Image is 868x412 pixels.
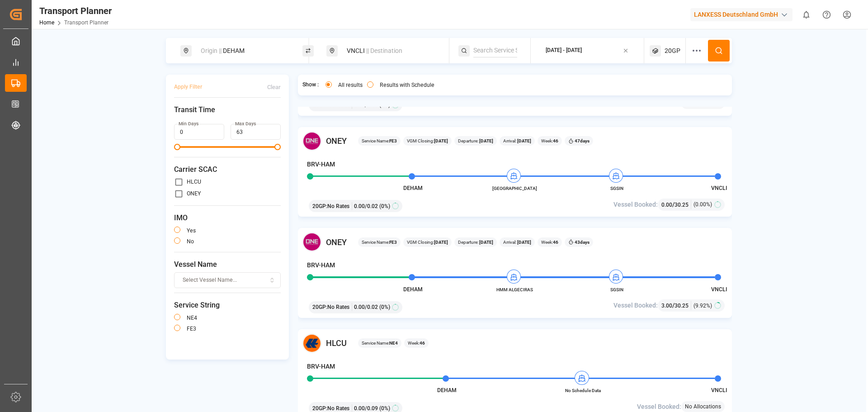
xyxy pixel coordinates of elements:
[302,132,321,151] img: Carrier
[302,334,321,353] img: Carrier
[693,200,712,208] span: (0.00%)
[503,137,531,144] span: Arrival:
[407,239,448,246] span: VGM Closing:
[187,191,201,196] label: ONEY
[187,228,196,233] label: yes
[201,47,222,54] span: Origin ||
[274,144,281,150] span: Maximum
[553,240,558,245] b: 46
[307,362,335,371] h4: BRV-HAM
[473,44,517,57] input: Search Service String
[661,200,691,209] div: /
[592,185,642,192] span: SGSIN
[675,202,689,208] span: 30.25
[541,137,558,144] span: Week:
[661,202,672,208] span: 0.00
[553,138,558,143] b: 46
[389,341,398,346] b: NE4
[661,301,691,310] div: /
[302,232,321,251] img: Carrier
[711,387,727,393] span: VNCLI
[437,387,457,393] span: DEHAM
[307,260,335,270] h4: BRV-HAM
[558,387,608,394] span: No Schedule Data
[174,213,281,223] span: IMO
[39,19,54,26] a: Home
[661,303,672,309] span: 3.00
[379,202,390,210] span: (0%)
[307,160,335,169] h4: BRV-HAM
[267,79,281,95] button: Clear
[516,138,531,143] b: [DATE]
[490,286,540,293] span: HMM ALGECIRAS
[407,137,448,144] span: VGM Closing:
[389,138,397,143] b: FE3
[711,185,727,191] span: VNCLI
[541,239,558,246] span: Week:
[690,8,793,21] div: LANXESS Deutschland GmbH
[434,240,448,245] b: [DATE]
[478,138,493,143] b: [DATE]
[267,83,281,91] div: Clear
[478,240,493,245] b: [DATE]
[796,5,816,25] button: show 0 new notifications
[174,104,281,115] span: Transit Time
[354,202,378,210] span: 0.00 / 0.02
[302,81,319,89] span: Show :
[312,202,327,210] span: 20GP :
[575,138,590,143] b: 47 days
[816,5,837,25] button: Help Center
[327,303,349,311] span: No Rates
[326,236,347,248] span: ONEY
[665,46,680,56] span: 20GP
[592,286,642,293] span: SGSIN
[613,200,658,209] span: Vessel Booked:
[380,82,434,88] label: Results with Schedule
[613,301,658,310] span: Vessel Booked:
[690,6,796,23] button: LANXESS Deutschland GmbH
[338,82,363,88] label: All results
[341,43,439,59] div: VNCLI
[546,47,582,55] div: [DATE] - [DATE]
[174,144,180,150] span: Minimum
[503,239,531,246] span: Arrival:
[693,302,712,310] span: (9.92%)
[362,137,397,144] span: Service Name:
[187,179,201,185] label: HLCU
[408,340,425,346] span: Week:
[174,300,281,311] span: Service String
[187,315,197,321] label: NE4
[187,239,194,244] label: no
[235,121,256,127] label: Max Days
[516,240,531,245] b: [DATE]
[312,303,327,311] span: 20GP :
[195,43,293,59] div: DEHAM
[326,135,347,147] span: ONEY
[326,337,347,349] span: HLCU
[183,276,237,284] span: Select Vessel Name...
[637,402,681,412] span: Vessel Booked:
[362,239,397,246] span: Service Name:
[39,4,112,18] div: Transport Planner
[187,326,196,331] label: FE3
[685,403,721,411] span: No Allocations
[536,42,639,60] button: [DATE] - [DATE]
[458,137,493,144] span: Departure:
[675,303,689,309] span: 30.25
[179,121,198,127] label: Min Days
[362,340,398,346] span: Service Name:
[354,303,378,311] span: 0.00 / 0.02
[366,47,402,54] span: || Destination
[711,286,727,293] span: VNCLI
[458,239,493,246] span: Departure:
[379,303,390,311] span: (0%)
[575,240,590,245] b: 43 days
[420,341,425,346] b: 46
[490,185,540,192] span: [GEOGRAPHIC_DATA]
[174,164,281,175] span: Carrier SCAC
[403,185,423,191] span: DEHAM
[327,202,349,210] span: No Rates
[434,138,448,143] b: [DATE]
[174,259,281,270] span: Vessel Name
[403,286,423,293] span: DEHAM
